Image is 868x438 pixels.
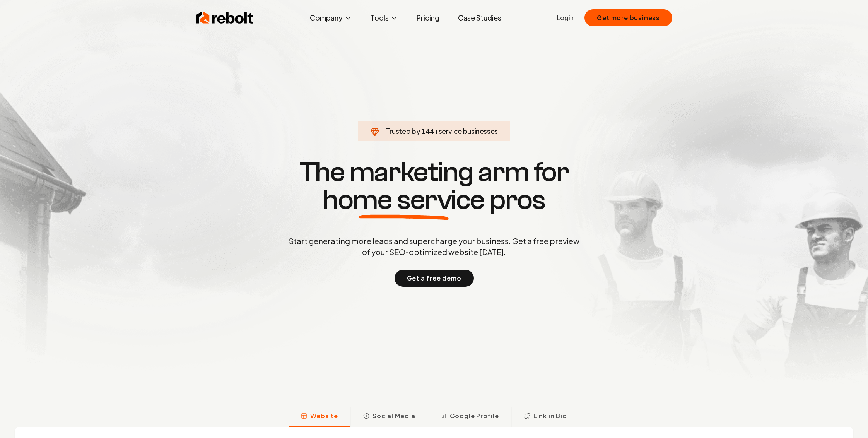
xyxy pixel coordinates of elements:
[304,10,358,26] button: Company
[434,127,439,135] span: +
[364,10,404,26] button: Tools
[287,236,581,257] p: Start generating more leads and supercharge your business. Get a free preview of your SEO-optimiz...
[196,10,254,26] img: Rebolt Logo
[421,126,434,137] span: 144
[450,411,499,421] span: Google Profile
[386,127,420,135] span: Trusted by
[584,9,672,26] button: Get more business
[372,411,415,421] span: Social Media
[428,407,511,427] button: Google Profile
[557,13,574,22] a: Login
[439,127,498,135] span: service businesses
[533,411,567,421] span: Link in Bio
[289,407,350,427] button: Website
[248,158,620,214] h1: The marketing arm for pros
[410,10,446,26] a: Pricing
[511,407,579,427] button: Link in Bio
[310,411,338,421] span: Website
[323,186,485,214] span: home service
[350,407,428,427] button: Social Media
[452,10,507,26] a: Case Studies
[395,270,474,287] button: Get a free demo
